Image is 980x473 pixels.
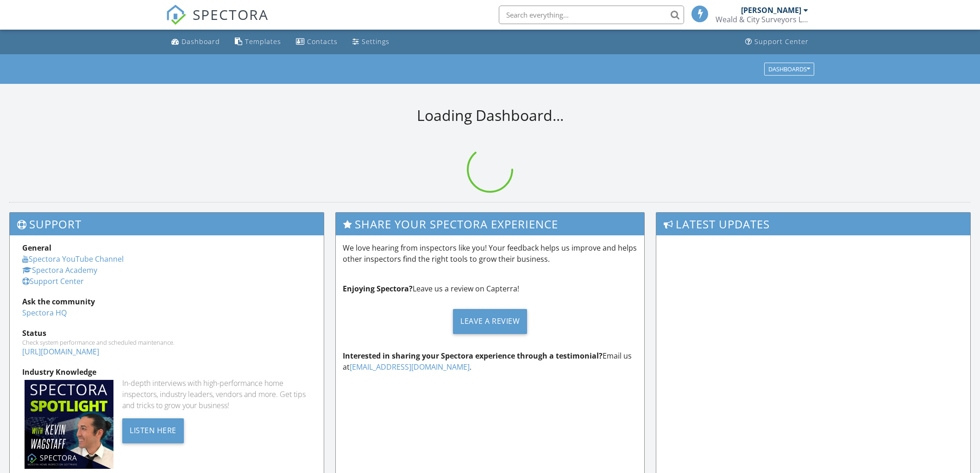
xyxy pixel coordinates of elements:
[168,33,224,50] a: Dashboard
[350,362,470,372] a: [EMAIL_ADDRESS][DOMAIN_NAME]
[231,33,285,50] a: Templates
[336,213,644,235] h3: Share Your Spectora Experience
[343,284,413,294] strong: Enjoying Spectora?
[716,15,808,24] div: Weald & City Surveyors Limited
[362,37,389,46] div: Settings
[22,366,311,378] div: Industry Knowledge
[122,378,311,411] div: In-depth interviews with high-performance home inspectors, industry leaders, vendors and more. Ge...
[453,309,527,334] div: Leave a Review
[182,37,220,46] div: Dashboard
[741,33,812,50] a: Support Center
[764,63,814,76] button: Dashboards
[10,213,324,235] h3: Support
[349,33,393,50] a: Settings
[22,347,99,357] a: [URL][DOMAIN_NAME]
[166,5,186,25] img: The Best Home Inspection Software - Spectora
[22,254,124,264] a: Spectora YouTube Channel
[754,37,809,46] div: Support Center
[768,66,810,72] div: Dashboards
[22,308,67,318] a: Spectora HQ
[166,13,269,32] a: SPECTORA
[343,351,603,361] strong: Interested in sharing your Spectora experience through a testimonial?
[25,380,113,469] img: Spectoraspolightmain
[343,302,637,341] a: Leave a Review
[307,37,338,46] div: Contacts
[122,425,184,435] a: Listen Here
[122,418,184,443] div: Listen Here
[193,5,269,24] span: SPECTORA
[656,213,970,235] h3: Latest Updates
[292,33,341,50] a: Contacts
[22,243,51,253] strong: General
[741,6,801,15] div: [PERSON_NAME]
[499,6,684,24] input: Search everything...
[22,328,311,339] div: Status
[22,265,97,275] a: Spectora Academy
[22,276,84,286] a: Support Center
[343,283,637,294] p: Leave us a review on Capterra!
[22,339,311,346] div: Check system performance and scheduled maintenance.
[343,242,637,265] p: We love hearing from inspectors like you! Your feedback helps us improve and helps other inspecto...
[245,37,281,46] div: Templates
[343,350,637,372] p: Email us at .
[22,296,311,307] div: Ask the community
